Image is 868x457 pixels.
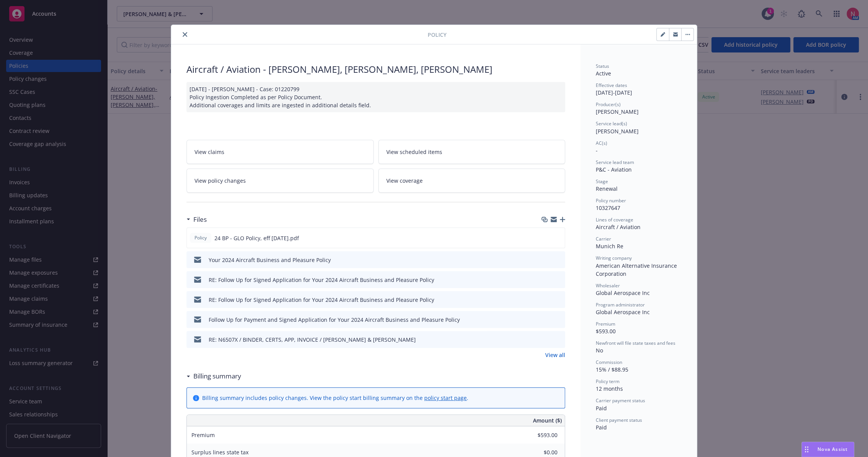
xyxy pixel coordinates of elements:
span: 12 months [596,385,623,392]
button: download file [543,256,549,264]
span: Writing company [596,255,632,261]
span: Policy [428,31,446,39]
button: download file [543,276,549,284]
a: View claims [186,140,374,164]
span: - [596,147,598,154]
span: Carrier payment status [596,397,645,404]
span: Paid [596,405,607,412]
a: View policy changes [186,169,374,193]
span: Renewal [596,185,618,192]
span: Munich Re [596,242,623,250]
span: Service lead team [596,159,634,165]
span: Nova Assist [817,446,848,452]
span: Active [596,70,611,77]
span: Program administrator [596,301,645,308]
button: download file [543,336,549,344]
button: preview file [555,316,562,324]
span: Policy term [596,378,620,385]
span: 10327647 [596,204,620,211]
span: American Alternative Insurance Corporation [596,262,678,277]
span: Status [596,63,609,69]
span: View coverage [386,177,423,185]
span: No [596,347,603,354]
span: Surplus lines state tax [191,449,248,456]
div: [DATE] - [PERSON_NAME] - Case: 01220799 Policy Ingestion Completed as per Policy Document. Additi... [186,82,565,112]
a: policy start page [424,394,467,401]
div: RE: N6507X / BINDER, CERTS, APP, INVOICE / [PERSON_NAME] & [PERSON_NAME] [209,336,416,344]
span: AC(s) [596,140,607,146]
span: Carrier [596,236,611,242]
span: Commission [596,359,622,365]
span: Wholesaler [596,282,620,289]
span: [PERSON_NAME] [596,108,639,115]
div: Files [186,215,207,224]
span: View policy changes [195,177,246,185]
span: Premium [191,431,215,439]
span: Aircraft / Aviation [596,223,641,231]
span: $593.00 [596,328,616,335]
span: Global Aerospace Inc [596,308,650,316]
span: P&C - Aviation [596,166,632,173]
span: Client payment status [596,417,642,423]
div: RE: Follow Up for Signed Application for Your 2024 Aircraft Business and Pleasure Policy [209,276,434,284]
div: RE: Follow Up for Signed Application for Your 2024 Aircraft Business and Pleasure Policy [209,296,434,304]
button: download file [543,234,549,242]
button: preview file [555,234,562,242]
div: Billing summary includes policy changes. View the policy start billing summary on the . [202,394,468,402]
input: 0.00 [512,429,562,441]
div: [DATE] - [DATE] [596,82,682,97]
div: Drag to move [802,442,811,457]
span: 15% / $88.95 [596,366,628,373]
h3: Billing summary [193,371,241,381]
button: preview file [555,336,562,344]
div: Follow Up for Payment and Signed Application for Your 2024 Aircraft Business and Pleasure Policy [209,316,460,324]
button: preview file [555,296,562,304]
button: preview file [555,256,562,264]
span: Global Aerospace Inc [596,289,650,296]
div: Your 2024 Aircraft Business and Pleasure Policy [209,256,331,264]
span: Paid [596,424,607,431]
div: Billing summary [186,371,241,381]
span: Newfront will file state taxes and fees [596,340,675,346]
span: Amount ($) [533,416,562,424]
span: View scheduled items [386,148,442,156]
h3: Files [193,215,207,224]
a: View scheduled items [378,140,566,164]
span: 24 BP - GLO Policy, eff [DATE].pdf [214,234,299,242]
span: Policy [193,234,208,241]
div: Aircraft / Aviation - [PERSON_NAME], [PERSON_NAME], [PERSON_NAME] [186,63,565,76]
span: [PERSON_NAME] [596,128,639,135]
span: Producer(s) [596,101,621,108]
span: View claims [195,148,224,156]
button: download file [543,296,549,304]
button: Nova Assist [801,442,854,457]
a: View all [545,351,565,359]
span: Premium [596,321,615,327]
a: View coverage [378,169,566,193]
button: download file [543,316,549,324]
span: Service lead(s) [596,120,627,127]
button: close [180,30,190,39]
span: Policy number [596,197,626,204]
span: Lines of coverage [596,216,633,223]
span: Stage [596,178,608,185]
span: Effective dates [596,82,627,88]
button: preview file [555,276,562,284]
